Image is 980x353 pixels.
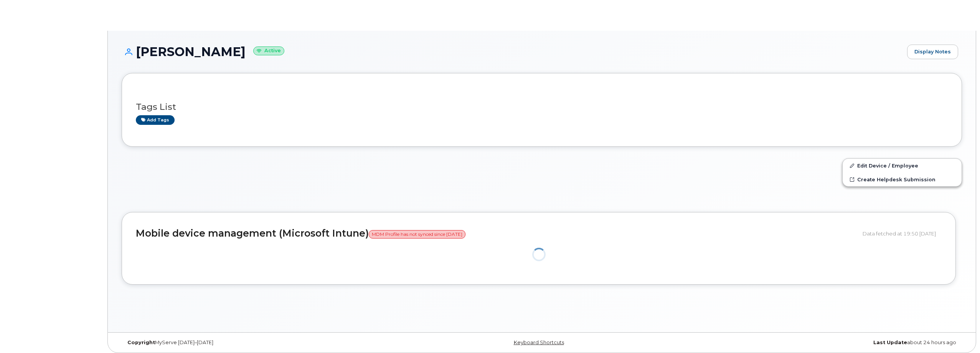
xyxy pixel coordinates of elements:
[136,102,948,112] h3: Tags List
[136,115,175,125] a: Add tags
[514,340,564,345] a: Keyboard Shortcuts
[873,340,907,345] strong: Last Update
[127,340,155,345] strong: Copyright
[843,172,962,186] a: Create Helpdesk Submission
[907,45,958,59] a: Display Notes
[843,159,962,172] a: Edit Device / Employee
[122,45,903,58] h1: [PERSON_NAME]
[863,226,942,241] div: Data fetched at 19:50 [DATE]
[136,228,857,239] h2: Mobile device management (Microsoft Intune)
[369,230,465,239] span: MDM Profile has not synced since [DATE]
[682,340,962,346] div: about 24 hours ago
[253,46,284,55] small: Active
[122,340,402,346] div: MyServe [DATE]–[DATE]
